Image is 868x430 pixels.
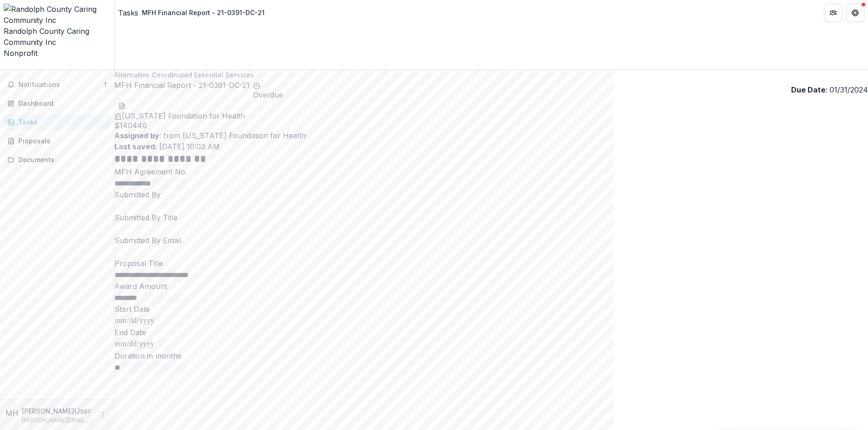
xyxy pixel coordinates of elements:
p: Award Amount [114,281,868,292]
a: Tasks [118,7,138,18]
a: Proposals [4,133,110,148]
div: MFH Financial Report - 21-0391-DC-21 [142,8,265,17]
button: Get Help [846,4,864,22]
p: Submitted By Email [114,235,868,246]
span: Notifications [18,81,104,89]
p: [PERSON_NAME] [22,406,74,416]
a: Tasks [4,114,110,130]
h2: MFH Financial Report - 21-0391-DC-21 [114,80,250,99]
p: Duration in months [114,350,868,361]
p: Submitted By [114,189,868,200]
button: download-word-button [118,99,125,110]
a: Dashboard [4,96,110,111]
a: Documents [4,152,110,167]
div: Documents [18,155,103,164]
p: : from [US_STATE] Foundation for Health [114,130,868,141]
p: Submitted By Title [114,212,868,223]
div: Proposals [18,136,103,146]
span: $ 140446 [114,121,868,130]
div: Randolph County Caring Community Inc [4,26,110,48]
div: Tasks [18,117,103,127]
strong: Assigned by [114,131,159,140]
button: More [98,409,108,420]
img: Randolph County Caring Community Inc [4,4,110,26]
span: [US_STATE] Foundation for Health [122,111,245,120]
strong: Due Date [791,85,825,94]
p: Alternative Coordinated Essential Services [114,70,868,80]
button: Partners [824,4,842,22]
p: [PERSON_NAME][EMAIL_ADDRESS][DOMAIN_NAME] [22,416,94,425]
p: User [74,405,91,416]
p: [DATE] 10:03 AM [114,141,868,152]
p: End Date [114,327,868,338]
p: Proposal Title [114,258,868,269]
p: Start Date [114,304,868,315]
strong: Last saved: [114,142,157,151]
span: Nonprofit [4,49,38,58]
nav: breadcrumb [118,6,268,19]
p: : 01/31/2024 [791,84,868,95]
button: Notifications1 [4,77,110,92]
span: 1 [104,81,107,88]
div: Dashboard [18,98,103,108]
span: Overdue [253,91,283,99]
div: Mrs. Patty Hendren [5,408,18,419]
p: MFH Agreement No. [114,166,868,177]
